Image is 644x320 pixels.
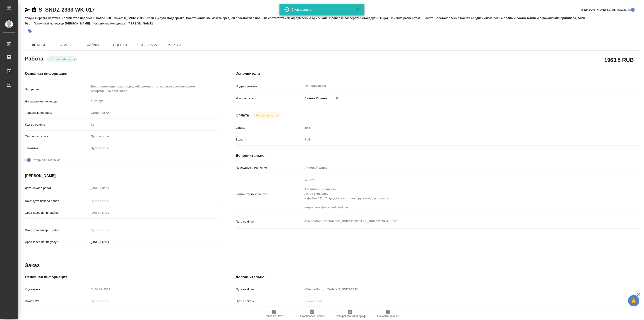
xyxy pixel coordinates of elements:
[303,164,606,171] input: Пустое поле
[94,22,128,25] p: Клиентские менеджеры
[331,307,369,320] button: Скопировать мини-бриф
[89,227,129,233] input: Пустое поле
[89,109,218,117] div: Страница А4
[236,274,639,280] h4: Дополнительно
[89,298,218,304] input: Пустое поле
[236,219,303,224] p: Путь на drive
[236,96,303,101] p: Исполнитель
[236,84,303,89] p: Подразделение
[47,56,77,62] div: Готов к работе
[25,54,43,62] h2: Работа
[167,16,423,20] p: Подверстка, Восстановление макета средней сложности с полным соответствием оформлению оригинала, ...
[236,153,639,158] h4: Дополнительно
[109,42,131,48] span: Оценки
[136,42,158,48] span: Чат заказа
[25,211,89,215] p: Срок завершения работ
[89,198,129,204] input: Пустое поле
[25,99,89,104] p: Направление перевода
[369,307,407,320] button: Обновить файлы
[303,176,606,211] textarea: не нот 9 файлов из папки in литру скрывать в файле 3.2.p.2 где дубляж - только русский, рус скрыт...
[303,286,606,293] input: Пустое поле
[25,87,89,92] p: Вид работ
[25,16,35,20] p: Услуга
[25,71,218,76] h4: Основная информация
[303,96,328,101] p: Линова Полина
[300,315,324,318] span: Скопировать бриф
[34,22,65,25] p: Проектный менеджер
[25,173,218,179] h4: [PERSON_NAME]
[236,126,303,130] p: Ставка
[332,93,342,103] button: Удалить исполнителя
[25,262,40,269] h2: Заказ
[352,7,363,12] button: Закрыть
[25,26,35,36] button: Добавить тэг
[35,16,114,20] p: Верстка чертежа. Количество надписей: более 500
[25,111,89,115] p: Тарифные единицы
[25,240,89,244] p: Срок завершения услуги
[292,7,348,12] div: Скопировано!
[236,287,303,292] p: Путь на drive
[25,134,89,139] p: Общая тематика
[265,315,283,318] span: Папка на Drive
[82,42,104,48] span: Файлы
[25,274,218,280] h4: Основная информация
[89,144,218,152] div: Пустое поле
[89,121,218,128] input: Пустое поле
[25,186,89,190] p: Дата начала работ
[89,239,129,245] input: ✎ Введи что-нибудь
[38,7,95,13] a: S_SNDZ-2333-WK-017
[423,16,435,20] p: Работа
[236,71,639,76] h4: Исполнители
[31,7,37,12] button: Скопировать ссылку
[604,56,634,64] h2: 1963.5 RUB
[303,217,606,225] textarea: /Clients/Sandoz/Orders/S_SNDZ-2333/DTP/S_SNDZ-2333-WK-017
[89,209,129,216] input: Пустое поле
[124,16,147,20] p: S_SNDZ-2333
[236,113,249,118] h4: Оплата
[303,298,606,304] input: Пустое поле
[25,228,89,233] p: Факт. срок заверш. работ
[630,296,638,305] span: 🙏
[25,146,89,150] p: Тематика
[114,16,124,20] p: Заказ:
[236,192,303,196] p: Комментарий к работе
[28,42,49,48] span: Детали
[255,307,293,320] button: Папка на Drive
[89,286,218,293] input: Пустое поле
[91,134,212,139] div: Пустое поле
[334,315,365,318] span: Скопировать мини-бриф
[25,199,89,203] p: Факт. дата начала работ
[55,42,77,48] span: Этапы
[303,136,606,143] div: RUB
[377,315,399,318] span: Обновить файлы
[255,114,275,117] button: Не оплачена
[147,16,167,20] p: Этапы услуги
[25,7,30,12] button: Скопировать ссылку для ЯМессенджера
[25,287,89,292] p: Код заказа
[293,307,331,320] button: Скопировать бриф
[31,158,60,162] span: Нотариальный заказ
[127,22,156,25] p: [PERSON_NAME]
[252,112,280,119] div: Готов к работе
[25,299,89,303] p: Номер РО
[582,7,627,12] span: [PERSON_NAME] детали заказа
[89,185,129,191] input: Пустое поле
[65,22,94,25] p: [PERSON_NAME]
[236,165,303,170] p: Последнее изменение
[91,146,212,150] div: Пустое поле
[89,133,218,140] div: Пустое поле
[236,137,303,142] p: Валюта
[25,122,89,127] p: Кол-во единиц
[236,299,303,303] p: Путь к заказу
[163,42,185,48] span: SmartCat
[49,57,72,61] button: Готов к работе
[628,295,639,306] button: 🙏
[303,124,606,131] input: Пустое поле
